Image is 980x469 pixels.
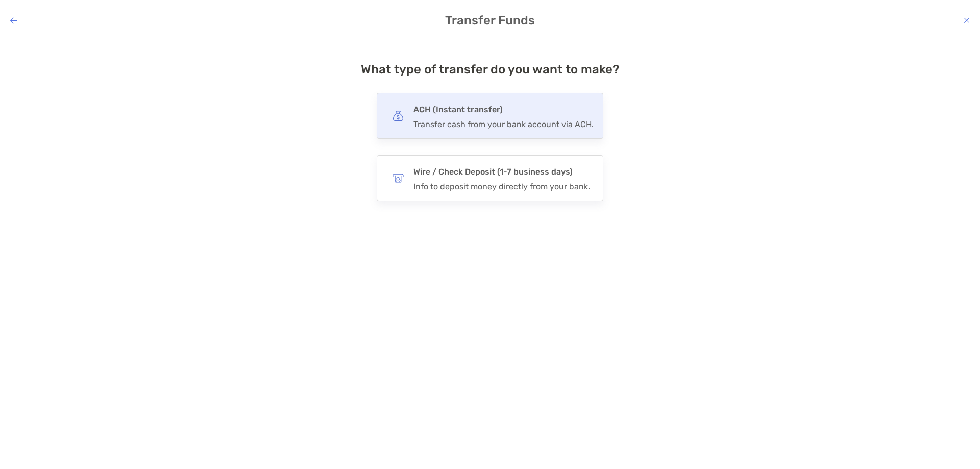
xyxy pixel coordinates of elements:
div: Info to deposit money directly from your bank. [413,182,590,191]
img: button icon [393,172,404,184]
img: button icon [393,110,404,121]
h4: What type of transfer do you want to make? [361,62,620,77]
h4: Wire / Check Deposit (1-7 business days) [413,165,590,179]
h4: ACH (Instant transfer) [413,103,594,117]
div: Transfer cash from your bank account via ACH. [413,119,594,129]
